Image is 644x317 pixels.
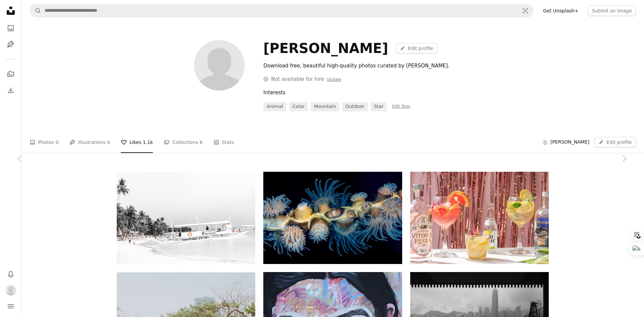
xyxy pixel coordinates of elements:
[542,140,548,145] img: Avatar of user Ivo Vreeburg
[30,4,534,17] form: Find visuals sitewide
[30,4,41,17] button: Search Unsplash
[5,285,16,296] img: Avatar of user Ivo Vreeburg
[263,89,549,97] div: Interests
[289,102,308,111] a: color
[595,137,636,148] a: Edit profile
[263,215,402,221] a: A group of sea anemones on a black background
[4,67,17,81] a: Collections
[392,104,410,109] a: Edit Tags
[371,102,387,111] a: star
[263,62,463,70] div: Download free, beautiful high-quality photos curated by [PERSON_NAME].
[410,172,549,264] img: a table topped with glasses filled with different types of drinks
[263,40,388,56] div: [PERSON_NAME]
[117,215,255,221] a: white boat near seashore
[588,5,636,16] button: Submit an image
[263,102,286,111] a: animal
[117,172,255,264] img: white boat near seashore
[200,139,203,146] span: 6
[213,131,234,153] a: Stats
[107,139,110,146] span: 0
[4,300,17,313] button: Menu
[263,75,341,83] div: Not available for hire
[517,4,533,17] button: Visual search
[4,283,17,297] button: Profile
[4,84,17,97] a: Download History
[4,267,17,281] button: Notifications
[164,131,203,153] a: Collections 6
[30,131,59,153] a: Photos 0
[604,126,644,191] a: Next
[194,40,245,91] img: Avatar of user Ivo Vreeburg
[56,139,59,146] span: 0
[4,38,17,51] a: Illustrations
[392,104,410,109] span: Edit Tags
[396,43,437,54] a: Edit profile
[311,102,339,111] a: mountain
[327,77,341,82] a: Update
[410,215,549,221] a: a table topped with glasses filled with different types of drinks
[342,102,368,111] a: outdoor
[263,172,402,264] img: A group of sea anemones on a black background
[539,5,582,16] a: Get Unsplash+
[550,139,589,146] span: [PERSON_NAME]
[4,21,17,35] a: Photos
[69,131,110,153] a: Illustrations 0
